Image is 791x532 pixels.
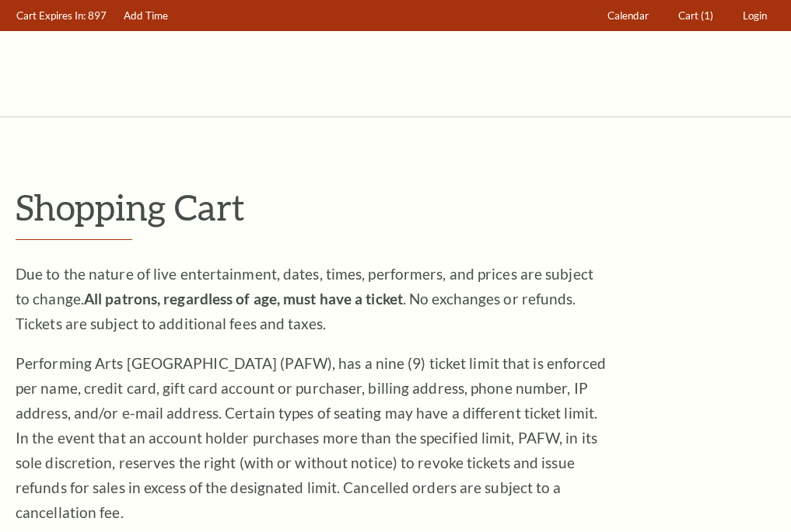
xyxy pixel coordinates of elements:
[743,9,767,22] span: Login
[16,187,775,227] p: Shopping Cart
[84,290,403,308] strong: All patrons, regardless of age, must have a ticket
[701,9,713,22] span: (1)
[671,1,721,31] a: Cart (1)
[117,1,176,31] a: Add Time
[16,351,607,525] p: Performing Arts [GEOGRAPHIC_DATA] (PAFW), has a nine (9) ticket limit that is enforced per name, ...
[736,1,775,31] a: Login
[678,9,698,22] span: Cart
[600,1,656,31] a: Calendar
[607,9,649,22] span: Calendar
[16,9,86,22] span: Cart Expires In:
[16,265,593,332] span: Due to the nature of live entertainment, dates, times, performers, and prices are subject to chan...
[88,9,107,22] span: 897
